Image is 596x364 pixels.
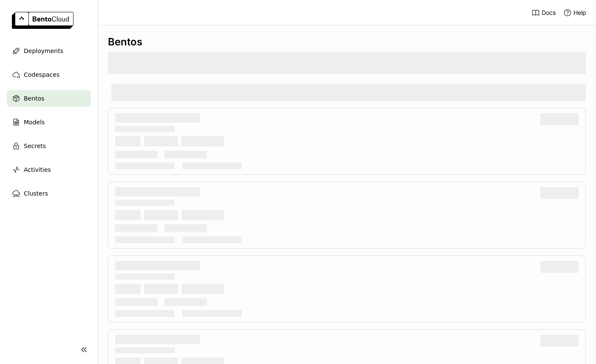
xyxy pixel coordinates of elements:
[12,12,73,29] img: logo
[531,8,556,17] a: Docs
[7,90,91,107] a: Bentos
[7,185,91,202] a: Clusters
[24,46,63,56] span: Deployments
[108,36,586,48] div: Bentos
[542,9,556,17] span: Docs
[24,93,44,104] span: Bentos
[24,117,45,127] span: Models
[7,114,91,131] a: Models
[24,188,48,199] span: Clusters
[7,137,91,154] a: Secrets
[563,8,586,17] div: Help
[7,161,91,178] a: Activities
[24,165,51,175] span: Activities
[24,70,59,80] span: Codespaces
[573,9,586,17] span: Help
[24,141,46,151] span: Secrets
